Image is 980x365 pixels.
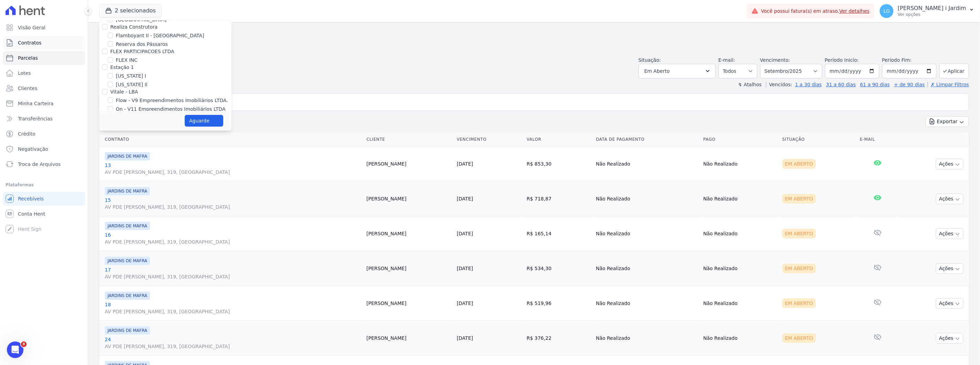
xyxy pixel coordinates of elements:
span: Você possui fatura(s) em atraso. [761,8,870,15]
button: Aguarde [185,115,223,127]
a: Troca de Arquivos [3,157,85,171]
input: Buscar por nome do lote ou do cliente [112,95,966,109]
a: 24AV PDE [PERSON_NAME], 319, [GEOGRAPHIC_DATA] [105,336,361,350]
button: Aplicar [939,63,969,78]
a: Clientes [3,81,85,95]
div: Em Aberto [782,264,816,273]
iframe: Intercom live chat [7,342,23,358]
a: Ver detalhes [839,8,870,14]
a: 13AV PDE [PERSON_NAME], 319, [GEOGRAPHIC_DATA] [105,162,361,176]
td: Não Realizado [593,147,701,181]
td: [PERSON_NAME] [364,181,454,216]
th: Situação [779,132,857,147]
a: Minha Carteira [3,97,85,110]
span: Crédito [18,130,35,137]
span: Minha Carteira [18,100,53,107]
label: [US_STATE] Il [116,81,147,88]
th: Cliente [364,132,454,147]
td: Não Realizado [701,251,779,286]
a: [DATE] [457,335,473,341]
td: R$ 519,96 [524,286,593,321]
span: AV PDE [PERSON_NAME], 319, [GEOGRAPHIC_DATA] [105,273,361,280]
td: Não Realizado [593,216,701,251]
button: Ações [936,194,963,204]
span: Clientes [18,85,37,92]
a: Visão Geral [3,21,85,34]
th: Pago [701,132,779,147]
a: 17AV PDE [PERSON_NAME], 319, [GEOGRAPHIC_DATA] [105,266,361,280]
a: [DATE] [457,266,473,271]
span: JARDINS DE MAFRA [105,152,150,160]
button: Ações [936,298,963,309]
span: JARDINS DE MAFRA [105,187,150,195]
label: E-mail: [718,57,735,63]
a: 31 a 60 dias [826,82,856,87]
a: [DATE] [457,196,473,201]
span: Lotes [18,70,31,77]
td: R$ 853,30 [524,147,593,181]
span: LG [884,9,890,13]
div: Em Aberto [782,298,816,308]
td: [PERSON_NAME] [364,251,454,286]
td: Não Realizado [701,321,779,356]
span: AV PDE [PERSON_NAME], 319, [GEOGRAPHIC_DATA] [105,308,361,315]
td: R$ 165,14 [524,216,593,251]
label: [US_STATE] I [116,72,146,80]
td: Não Realizado [701,286,779,321]
button: Ações [936,333,963,344]
label: Estação 1 [110,65,134,70]
th: Contrato [99,132,364,147]
span: JARDINS DE MAFRA [105,326,150,335]
div: Em Aberto [782,333,816,343]
span: Em Aberto [644,67,670,75]
h2: Parcelas [99,28,969,40]
label: Flow - V9 Empreendimentos Imobiliários LTDA. [116,97,228,104]
label: Situação: [639,57,661,63]
span: Transferências [18,115,53,122]
td: R$ 534,30 [524,251,593,286]
td: Não Realizado [593,181,701,216]
span: JARDINS DE MAFRA [105,292,150,300]
div: Em Aberto [782,229,816,238]
a: Conta Hent [3,207,85,221]
a: Crédito [3,127,85,141]
a: [DATE] [457,231,473,236]
button: Exportar [926,116,969,127]
a: + de 90 dias [894,82,925,87]
a: Negativação [3,142,85,156]
a: ✗ Limpar Filtros [928,82,969,87]
span: JARDINS DE MAFRA [105,222,150,230]
a: [DATE] [457,161,473,167]
div: Plataformas [6,181,82,189]
span: Parcelas [18,55,38,61]
td: [PERSON_NAME] [364,286,454,321]
label: Período Inicío: [825,57,859,63]
label: Vitale - LBA [110,89,138,95]
td: Não Realizado [593,286,701,321]
label: Flamboyant II - [GEOGRAPHIC_DATA] [116,32,204,39]
div: Em Aberto [782,194,816,204]
span: Troca de Arquivos [18,161,61,168]
label: FLEX PARTICIPACOES LTDA [110,49,174,54]
th: E-mail [857,132,898,147]
td: Não Realizado [701,181,779,216]
a: 18AV PDE [PERSON_NAME], 319, [GEOGRAPHIC_DATA] [105,301,361,315]
p: [PERSON_NAME] i Jardim [898,5,966,12]
span: JARDINS DE MAFRA [105,257,150,265]
span: Contratos [18,39,41,46]
th: Data de Pagamento [593,132,701,147]
label: Realiza Construtora [110,24,157,30]
label: On - V11 Empreendimentos Imobiliários LTDA [116,106,225,113]
span: Recebíveis [18,195,44,202]
button: Ações [936,228,963,239]
button: Em Aberto [639,64,716,78]
a: 16AV PDE [PERSON_NAME], 319, [GEOGRAPHIC_DATA] [105,231,361,245]
button: 2 selecionados [99,4,162,17]
label: Vencimento: [760,57,790,63]
td: [PERSON_NAME] [364,147,454,181]
span: AV PDE [PERSON_NAME], 319, [GEOGRAPHIC_DATA] [105,343,361,350]
label: Período Fim: [882,57,937,64]
th: Valor [524,132,593,147]
td: Não Realizado [701,147,779,181]
div: Em Aberto [782,159,816,169]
